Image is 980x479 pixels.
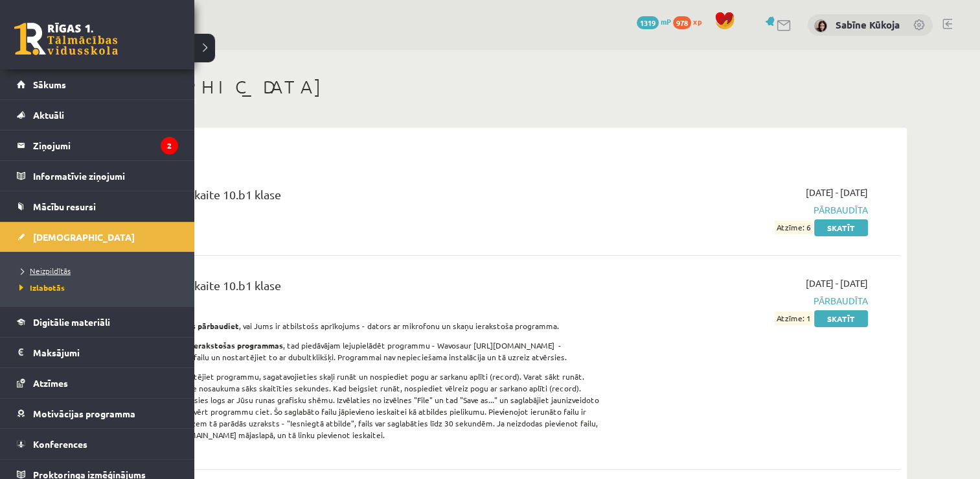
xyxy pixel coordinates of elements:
[17,161,178,191] a: Informatīvie ziņojumi
[16,265,71,276] span: Neizpildītās
[97,301,604,312] p: Ieskaite jāpilda mutiski.
[17,130,178,160] a: Ziņojumi2
[97,320,604,332] p: , vai Jums ir atbilstošs aprīkojums - dators ar mikrofonu un skaņu ierakstoša programma.
[637,16,671,27] a: 1319 mP
[97,186,604,210] div: Angļu valoda 3. ieskaite 10.b1 klase
[33,201,96,212] span: Mācību resursi
[17,338,178,367] a: Maksājumi
[624,203,868,217] span: Pārbaudīta
[693,16,701,27] span: xp
[33,438,87,450] span: Konferences
[17,368,178,398] a: Atzīmes
[17,191,178,221] a: Mācību resursi
[33,316,110,328] span: Digitālie materiāli
[33,130,178,160] legend: Ziņojumi
[661,16,671,27] span: mP
[17,307,178,337] a: Digitālie materiāli
[16,282,65,293] span: Izlabotās
[97,276,604,301] div: Angļu valoda 4. ieskaite 10.b1 klase
[836,18,900,31] a: Sabīne Kūkoja
[624,294,868,308] span: Pārbaudīta
[161,137,178,154] i: 2
[775,221,812,234] span: Atzīme: 6
[806,186,868,199] span: [DATE] - [DATE]
[673,16,691,29] span: 978
[33,377,68,389] span: Atzīmes
[17,429,178,459] a: Konferences
[17,100,178,130] a: Aktuāli
[78,76,907,98] h1: [DEMOGRAPHIC_DATA]
[97,339,604,363] p: , tad piedāvājam lejupielādēt programmu - Wavosaur [URL][DOMAIN_NAME] - Lejuplādējiet programmas ...
[33,231,135,243] span: [DEMOGRAPHIC_DATA]
[33,109,64,121] span: Aktuāli
[17,399,178,428] a: Motivācijas programma
[16,282,181,293] a: Izlabotās
[14,23,118,55] a: Rīgas 1. Tālmācības vidusskola
[814,310,868,327] a: Skatīt
[673,16,708,27] a: 978 xp
[806,276,868,290] span: [DATE] - [DATE]
[814,19,827,32] img: Sabīne Kūkoja
[17,222,178,252] a: [DEMOGRAPHIC_DATA]
[775,312,812,325] span: Atzīme: 1
[814,219,868,236] a: Skatīt
[637,16,659,29] span: 1319
[33,161,178,191] legend: Informatīvie ziņojumi
[16,265,181,276] a: Neizpildītās
[17,69,178,99] a: Sākums
[33,338,178,367] legend: Maksājumi
[33,408,135,419] span: Motivācijas programma
[33,79,66,90] span: Sākums
[97,371,604,441] p: Startējiet programmu, sagatavojieties skaļi runāt un nospiediet pogu ar sarkanu aplīti (record). ...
